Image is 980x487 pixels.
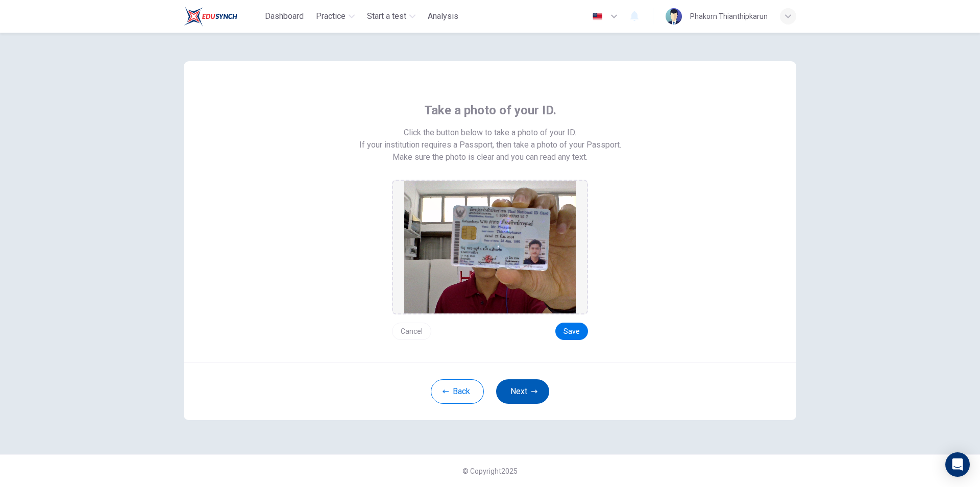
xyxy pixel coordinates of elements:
a: Train Test logo [184,6,261,27]
span: Dashboard [265,10,304,22]
button: Analysis [424,7,462,26]
button: Save [555,323,588,340]
img: en [591,13,604,20]
button: Cancel [392,323,431,340]
span: Click the button below to take a photo of your ID. If your institution requires a Passport, then ... [359,127,621,151]
img: preview screemshot [404,181,576,313]
button: Practice [312,7,359,26]
span: Make sure the photo is clear and you can read any text. [393,151,587,163]
span: Analysis [428,10,458,22]
span: © Copyright 2025 [462,467,518,475]
div: Phakorn Thianthipkarun [690,10,768,22]
img: Profile picture [666,8,682,25]
img: Train Test logo [184,6,237,27]
span: Take a photo of your ID. [424,102,556,118]
div: Open Intercom Messenger [945,452,970,477]
button: Start a test [363,7,420,26]
button: Back [431,379,484,404]
span: Practice [316,10,346,22]
button: Next [496,379,549,404]
button: Dashboard [261,7,308,26]
span: Start a test [367,10,406,22]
